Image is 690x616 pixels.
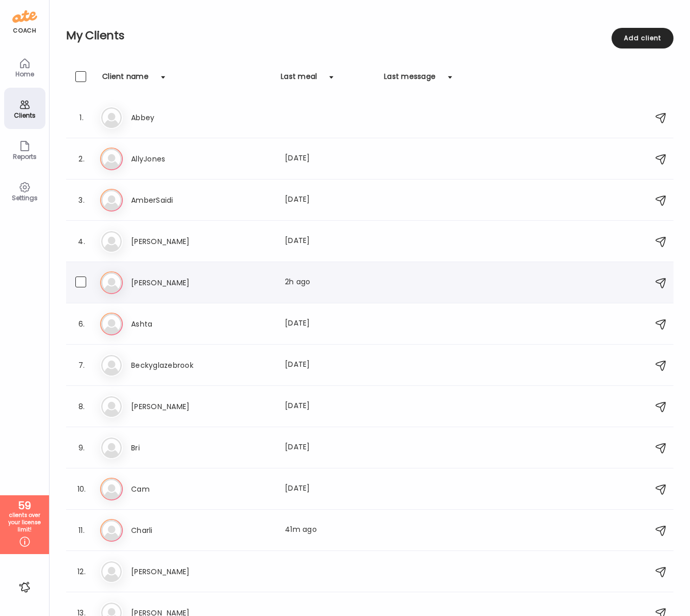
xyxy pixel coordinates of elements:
h3: Cam [131,483,222,495]
div: [DATE] [285,483,376,495]
div: 1. [75,111,88,124]
div: 59 [4,499,45,512]
div: Last meal [281,71,317,88]
h3: [PERSON_NAME] [131,400,222,413]
div: 2h ago [285,277,376,289]
img: ate [12,8,37,25]
div: Settings [6,194,43,201]
div: 6. [75,318,88,330]
div: Add client [612,28,673,48]
h3: Beckyglazebrook [131,359,222,371]
div: coach [13,26,36,35]
div: clients over your license limit! [4,512,45,533]
div: 10. [75,483,88,495]
div: [DATE] [285,442,376,454]
h3: [PERSON_NAME] [131,565,222,578]
div: 4. [75,235,88,248]
div: [DATE] [285,153,376,165]
h3: [PERSON_NAME] [131,277,222,289]
h3: [PERSON_NAME] [131,235,222,248]
div: 12. [75,565,88,578]
div: 11. [75,524,88,537]
div: 8. [75,400,88,413]
div: [DATE] [285,194,376,206]
div: Clients [6,112,43,119]
div: 7. [75,359,88,371]
div: Last message [384,71,436,88]
div: [DATE] [285,400,376,413]
div: Client name [102,71,149,88]
div: [DATE] [285,235,376,248]
h3: Ashta [131,318,222,330]
div: 2. [75,153,88,165]
div: [DATE] [285,318,376,330]
h3: Charli [131,524,222,537]
div: 9. [75,442,88,454]
h3: Abbey [131,111,222,124]
h2: My Clients [66,28,673,43]
div: 3. [75,194,88,206]
h3: AmberSaidi [131,194,222,206]
div: [DATE] [285,359,376,371]
div: 41m ago [285,524,376,537]
h3: Bri [131,442,222,454]
div: Reports [6,153,43,160]
h3: AllyJones [131,153,222,165]
div: Home [6,71,43,77]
